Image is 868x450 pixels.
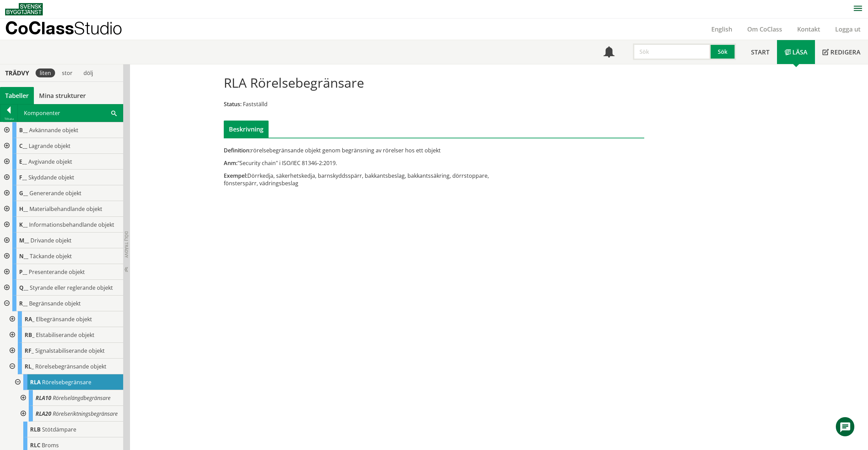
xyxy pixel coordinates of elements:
[704,25,740,33] a: English
[58,68,77,77] div: stor
[79,68,97,77] div: dölj
[19,189,28,197] span: G__
[36,68,55,77] div: liten
[35,347,105,354] span: Signalstabiliserande objekt
[19,268,27,276] span: P__
[29,268,85,276] span: Presenterande objekt
[19,237,29,244] span: M__
[18,104,123,122] div: Komponenter
[224,121,269,138] div: Beskrivning
[30,426,41,433] span: RLB
[790,25,828,33] a: Kontakt
[29,126,78,134] span: Avkännande objekt
[29,300,81,307] span: Begränsande objekt
[224,147,251,154] span: Definition:
[28,174,74,181] span: Skyddande objekt
[30,441,40,449] span: RLC
[19,126,28,134] span: B__
[36,315,92,323] span: Elbegränsande objekt
[30,237,72,244] span: Drivande objekt
[19,252,28,260] span: N__
[751,48,769,56] span: Start
[25,331,35,339] span: RB_
[35,363,106,370] span: Rörelsebegränsande objekt
[604,47,614,58] span: Notifikationer
[224,159,501,167] div: "Security chain" i ISO/IEC 81346-2:2019.
[36,410,51,417] span: RLA20
[1,69,33,77] div: Trädvy
[828,25,868,33] a: Logga ut
[42,441,59,449] span: Broms
[243,100,268,108] span: Fastställd
[19,221,28,228] span: K__
[29,142,70,150] span: Lagrande objekt
[224,172,247,179] span: Exempel:
[28,158,72,165] span: Avgivande objekt
[124,231,129,258] span: Dölj trädvy
[30,284,113,291] span: Styrande eller reglerande objekt
[53,394,111,402] span: Rörelselängdbegränsare
[111,109,117,116] span: Sök i tabellen
[224,159,237,167] span: Anm:
[36,331,94,339] span: Elstabiliserande objekt
[42,378,91,386] span: Rörelsebegränsare
[19,158,27,165] span: E__
[25,363,34,370] span: RL_
[5,24,122,32] p: CoClass
[29,221,114,228] span: Informationsbehandlande objekt
[224,100,242,108] span: Status:
[830,48,860,56] span: Redigera
[740,25,790,33] a: Om CoClass
[224,172,501,187] div: Dörrkedja, säkerhetskedja, barnskyddsspärr, bakkantsbeslag, bakkantssäkring, dörrstoppare, fönste...
[30,252,72,260] span: Täckande objekt
[74,18,122,38] span: Studio
[815,40,868,64] a: Redigera
[0,116,17,122] div: Tillbaka
[36,394,51,402] span: RLA10
[633,43,711,60] input: Sök
[19,142,27,150] span: C__
[53,410,118,417] span: Rörelseriktningsbegränsare
[30,378,41,386] span: RLA
[743,40,777,64] a: Start
[29,205,102,213] span: Materialbehandlande objekt
[224,75,364,90] h1: RLA Rörelsebegränsare
[5,18,137,40] a: CoClassStudio
[25,315,35,323] span: RA_
[711,43,736,60] button: Sök
[19,284,28,291] span: Q__
[29,189,81,197] span: Genererande objekt
[25,347,34,354] span: RF_
[224,147,501,154] div: rörelsebegränsande objekt genom begränsning av rörelser hos ett objekt
[792,48,807,56] span: Läsa
[19,174,27,181] span: F__
[19,205,28,213] span: H__
[42,426,76,433] span: Stötdämpare
[777,40,815,64] a: Läsa
[19,300,28,307] span: R__
[34,87,91,104] a: Mina strukturer
[5,3,43,15] img: Svensk Byggtjänst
